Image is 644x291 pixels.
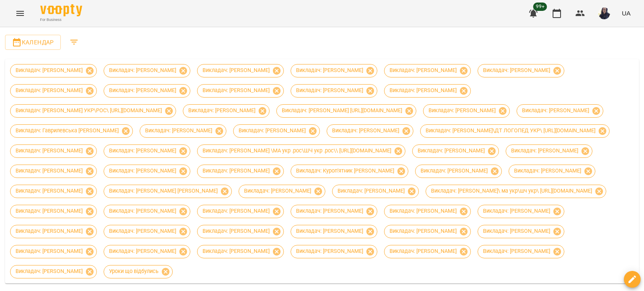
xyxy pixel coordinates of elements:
span: Викладач: [PERSON_NAME] [104,207,181,215]
span: Викладач: [PERSON_NAME] [478,227,555,235]
span: Викладач: [PERSON_NAME] [197,247,275,255]
div: Викладач: [PERSON_NAME] [478,225,564,238]
span: Викладач: [PERSON_NAME] [197,167,275,175]
div: Викладач: [PERSON_NAME] [10,64,97,77]
span: Викладач: Гаврилевська [PERSON_NAME] [10,127,124,134]
div: Викладач: [PERSON_NAME] [517,104,603,118]
div: Викладач: [PERSON_NAME] [10,225,97,238]
span: Викладач: [PERSON_NAME] [10,147,88,155]
img: de66a22b4ea812430751315b74cfe34b.jpg [598,8,610,19]
span: Уроки що відбулись [104,268,164,275]
span: Викладач: [PERSON_NAME] [291,247,368,255]
div: Викладач: [PERSON_NAME] [415,165,502,178]
div: Викладач: [PERSON_NAME] [239,185,325,198]
span: Викладач: [PERSON_NAME] [506,147,583,155]
span: Викладач: [PERSON_NAME] [327,127,404,134]
div: Викладач: [PERSON_NAME] [197,225,284,238]
span: Викладач: [PERSON_NAME] [10,247,88,255]
div: Викладач: [PERSON_NAME] [291,225,377,238]
div: Викладач: [PERSON_NAME] [10,165,97,178]
span: Викладач: [PERSON_NAME] [10,167,88,175]
span: Викладач: [PERSON_NAME] [234,127,311,134]
div: Викладач: [PERSON_NAME] [478,64,564,77]
div: Викладач: [PERSON_NAME] [478,205,564,218]
div: Викладач: [PERSON_NAME] [197,64,284,77]
span: Викладач: [PERSON_NAME] [104,147,181,155]
span: Викладач: [PERSON_NAME] [140,127,217,134]
div: Викладач: Гаврилевська [PERSON_NAME] [10,124,133,138]
span: Викладач: [PERSON_NAME] [384,247,462,255]
span: Викладач: [PERSON_NAME] [291,67,368,74]
div: Викладач: [PERSON_NAME] [104,245,190,258]
span: Викладач: [PERSON_NAME] [413,147,490,155]
span: Викладач: [PERSON_NAME] [197,207,275,215]
span: Викладач: [PERSON_NAME] [423,107,501,114]
span: Викладач: [PERSON_NAME] [197,67,275,74]
img: Voopty Logo [40,4,82,16]
div: Викладач: [PERSON_NAME]\ ма укр\шч укр\ [URL][DOMAIN_NAME] [426,185,606,198]
div: Викладач: [PERSON_NAME] [104,144,190,158]
div: Викладач: [PERSON_NAME]\ДТ ЛОГОПЕД УКР\ [URL][DOMAIN_NAME] [420,124,610,138]
div: Викладач: [PERSON_NAME] [332,185,419,198]
span: Викладач: [PERSON_NAME] [478,67,555,74]
div: Викладач: [PERSON_NAME] [104,165,190,178]
div: Викладач: [PERSON_NAME] [PERSON_NAME] [104,185,232,198]
span: Викладач: Куроп'ятник [PERSON_NAME] [291,167,399,175]
div: Викладач: [PERSON_NAME] [478,245,564,258]
span: Викладач: [PERSON_NAME] УКР\РОС\ [URL][DOMAIN_NAME] [10,107,167,114]
span: Викладач: [PERSON_NAME] [104,167,181,175]
div: Викладач: [PERSON_NAME] [384,245,471,258]
span: Викладач: [PERSON_NAME] [183,107,260,114]
span: Викладач: [PERSON_NAME] [384,87,462,94]
span: Викладач: [PERSON_NAME]\ ма укр\шч укр\ [URL][DOMAIN_NAME] [426,187,597,195]
div: Викладач: [PERSON_NAME] [233,124,320,138]
div: Уроки що відбулись [104,265,173,278]
span: Викладач: [PERSON_NAME] [384,67,462,74]
button: Menu [10,3,30,23]
span: Викладач: [PERSON_NAME] [URL][DOMAIN_NAME] [277,107,407,114]
span: Викладач: [PERSON_NAME] [10,87,88,94]
div: Викладач: [PERSON_NAME] [384,205,471,218]
span: Викладач: [PERSON_NAME] [10,268,88,275]
button: UA [618,5,634,21]
div: Викладач: [PERSON_NAME] [423,104,510,118]
span: Викладач: [PERSON_NAME] [197,227,275,235]
div: Викладач: [PERSON_NAME] [10,144,97,158]
span: Викладач: [PERSON_NAME] [PERSON_NAME] [104,187,223,195]
div: Викладач: [PERSON_NAME] [291,205,377,218]
span: Викладач: [PERSON_NAME] [10,187,88,195]
div: Викладач: [PERSON_NAME] [384,64,471,77]
div: Викладач: [PERSON_NAME] [506,144,592,158]
span: Викладач: [PERSON_NAME] [384,207,462,215]
span: Викладач: [PERSON_NAME] [478,247,555,255]
span: Викладач: [PERSON_NAME] [509,167,586,175]
span: Викладач: [PERSON_NAME] [291,87,368,94]
span: Викладач: [PERSON_NAME] [10,67,88,74]
div: Викладач: [PERSON_NAME] [104,205,190,218]
div: Викладач: [PERSON_NAME] [183,104,270,118]
div: Викладач: [PERSON_NAME] [104,225,190,238]
div: Викладач: [PERSON_NAME] [140,124,226,138]
span: Викладач: [PERSON_NAME] [10,207,88,215]
span: 99+ [533,3,547,11]
span: Викладач: [PERSON_NAME]\ДТ ЛОГОПЕД УКР\ [URL][DOMAIN_NAME] [421,127,600,134]
span: Календар [12,37,54,47]
span: Викладач: [PERSON_NAME] [239,187,316,195]
span: Викладач: [PERSON_NAME] [104,67,181,74]
div: Викладач: [PERSON_NAME] [197,165,284,178]
div: Викладач: [PERSON_NAME] \МА укр .рос\ШЧ укр .рос\\ [URL][DOMAIN_NAME] [197,144,405,158]
span: Викладач: [PERSON_NAME] [197,87,275,94]
div: Викладач: [PERSON_NAME] [197,245,284,258]
div: Викладач: Куроп'ятник [PERSON_NAME] [291,165,408,178]
span: For Business [40,17,82,23]
span: Викладач: [PERSON_NAME] [291,207,368,215]
div: Викладач: [PERSON_NAME] [10,265,97,278]
div: Викладач: [PERSON_NAME] [URL][DOMAIN_NAME] [276,104,416,118]
div: Викладач: [PERSON_NAME] [104,64,190,77]
span: Викладач: [PERSON_NAME] [384,227,462,235]
span: Викладач: [PERSON_NAME] \МА укр .рос\ШЧ укр .рос\\ [URL][DOMAIN_NAME] [197,147,396,155]
span: Викладач: [PERSON_NAME] [291,227,368,235]
span: Викладач: [PERSON_NAME] [517,107,594,114]
div: Викладач: [PERSON_NAME] [197,84,284,98]
div: Викладач: [PERSON_NAME] [327,124,413,138]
